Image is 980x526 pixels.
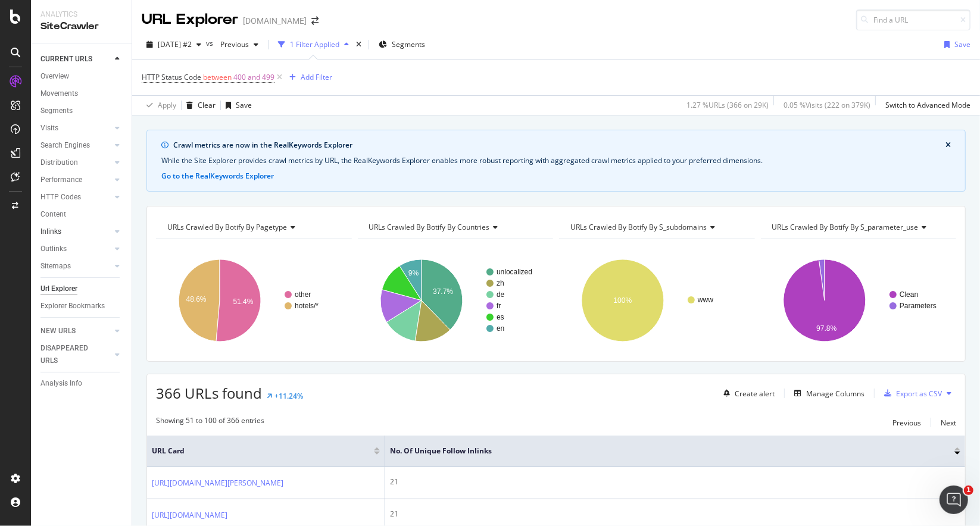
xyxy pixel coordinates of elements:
[203,72,232,82] span: between
[40,174,111,186] a: Performance
[40,70,123,83] a: Overview
[40,208,123,221] a: Content
[167,222,287,232] span: URLs Crawled By Botify By pagetype
[559,249,753,352] svg: A chart.
[892,415,921,430] button: Previous
[274,391,303,401] div: +11.24%
[390,446,937,456] span: No. of Unique Follow Inlinks
[152,509,227,521] a: [URL][DOMAIN_NAME]
[896,389,942,399] div: Export as CSV
[408,269,419,277] text: 9%
[892,418,921,428] div: Previous
[40,342,101,367] div: DISAPPEARED URLS
[497,324,504,333] text: en
[816,324,837,333] text: 97.8%
[152,446,371,456] span: URL Card
[735,389,775,399] div: Create alert
[40,325,111,337] a: NEW URLS
[942,137,954,153] button: close banner
[40,87,123,100] a: Movements
[772,222,919,232] span: URLs Crawled By Botify By s_parameter_use
[40,156,111,169] a: Distribution
[374,35,430,54] button: Segments
[206,38,216,48] span: vs
[497,290,505,299] text: de
[900,290,918,299] text: Clean
[156,415,264,430] div: Showing 51 to 100 of 366 entries
[40,191,81,203] div: HTTP Codes
[156,383,262,403] span: 366 URLs found
[158,100,176,110] div: Apply
[367,218,543,237] h4: URLs Crawled By Botify By countries
[198,100,216,110] div: Clear
[221,96,252,115] button: Save
[233,298,253,306] text: 51.4%
[156,249,349,352] svg: A chart.
[568,218,744,237] h4: URLs Crawled By Botify By s_subdomains
[879,384,942,403] button: Export as CSV
[40,122,58,134] div: Visits
[290,39,339,49] div: 1 Filter Applied
[40,105,123,117] a: Segments
[369,222,490,232] span: URLs Crawled By Botify By countries
[761,249,954,352] svg: A chart.
[40,243,67,255] div: Outlinks
[433,288,453,296] text: 37.7%
[354,39,364,51] div: times
[186,296,207,304] text: 48.6%
[161,155,951,166] div: While the Site Explorer provides crawl metrics by URL, the RealKeywords Explorer enables more rob...
[885,100,970,110] div: Switch to Advanced Mode
[40,10,122,20] div: Analytics
[390,509,960,519] div: 21
[940,486,968,514] iframe: Intercom live chat
[40,226,111,238] a: Inlinks
[390,477,960,487] div: 21
[614,296,632,305] text: 100%
[40,226,61,238] div: Inlinks
[301,72,332,82] div: Add Filter
[806,389,864,399] div: Manage Columns
[142,72,201,82] span: HTTP Status Code
[311,17,319,25] div: arrow-right-arrow-left
[40,139,90,152] div: Search Engines
[358,249,551,352] svg: A chart.
[295,290,311,299] text: other
[789,386,864,400] button: Manage Columns
[40,20,122,33] div: SiteCrawler
[40,139,111,152] a: Search Engines
[40,377,123,390] a: Analysis Info
[40,243,111,255] a: Outlinks
[719,384,775,403] button: Create alert
[142,35,206,54] button: [DATE] #2
[770,218,946,237] h4: URLs Crawled By Botify By s_parameter_use
[40,325,76,337] div: NEW URLS
[697,296,713,304] text: www
[900,302,937,310] text: Parameters
[40,377,82,390] div: Analysis Info
[941,418,956,428] div: Next
[152,477,283,489] a: [URL][DOMAIN_NAME][PERSON_NAME]
[182,96,216,115] button: Clear
[40,300,123,312] a: Explorer Bookmarks
[497,279,504,287] text: zh
[40,70,69,83] div: Overview
[40,342,111,367] a: DISAPPEARED URLS
[570,222,707,232] span: URLs Crawled By Botify By s_subdomains
[40,260,111,273] a: Sitemaps
[40,208,66,221] div: Content
[40,105,73,117] div: Segments
[173,140,945,151] div: Crawl metrics are now in the RealKeywords Explorer
[392,39,425,49] span: Segments
[40,283,77,295] div: Url Explorer
[216,39,249,49] span: Previous
[40,122,111,134] a: Visits
[940,35,970,54] button: Save
[40,191,111,203] a: HTTP Codes
[784,100,870,110] div: 0.05 % Visits ( 222 on 379K )
[295,302,319,310] text: hotels/*
[40,283,123,295] a: Url Explorer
